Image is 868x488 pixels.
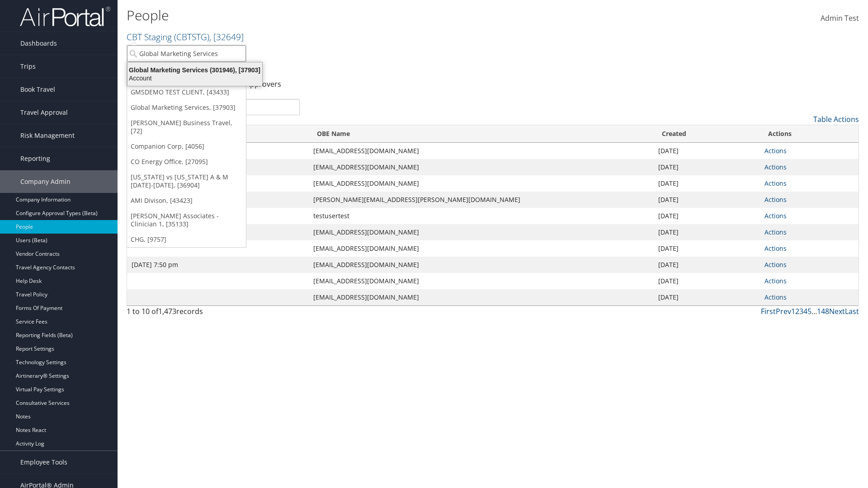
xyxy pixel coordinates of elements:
td: [DATE] 7:50 pm [127,257,309,273]
a: Table Actions [813,114,859,124]
a: Actions [764,277,787,285]
a: Actions [764,293,787,301]
div: Account [122,74,268,82]
input: Search Accounts [127,45,246,62]
img: airportal-logo.png [20,6,110,27]
a: 4 [803,306,807,316]
span: Dashboards [20,32,57,55]
div: 1 to 10 of records [127,306,300,321]
td: [EMAIL_ADDRESS][DOMAIN_NAME] [309,159,654,175]
a: [PERSON_NAME] Business Travel, [72] [127,115,246,139]
td: [EMAIL_ADDRESS][DOMAIN_NAME] [309,224,654,240]
a: Actions [764,260,787,269]
a: Actions [764,195,787,204]
td: [DATE] [654,175,760,192]
a: CBT Staging [127,31,244,43]
a: Admin Test [821,5,859,33]
a: Actions [764,163,787,171]
td: [DATE] [654,143,760,159]
h1: People [127,6,615,25]
a: 3 [799,306,803,316]
span: Trips [20,55,36,78]
a: Next [829,306,845,316]
span: Travel Approval [20,101,68,124]
span: 1,473 [158,306,176,316]
td: [DATE] [654,257,760,273]
span: Admin Test [821,13,859,23]
span: Risk Management [20,124,75,147]
td: [DATE] [654,159,760,175]
a: 5 [807,306,811,316]
a: Global Marketing Services, [37903] [127,100,246,115]
td: [EMAIL_ADDRESS][DOMAIN_NAME] [309,240,654,257]
span: … [811,306,817,316]
td: [DATE] [654,224,760,240]
a: 1 [791,306,795,316]
a: 2 [795,306,799,316]
td: [DATE] [654,273,760,289]
span: ( CBTSTG ) [174,31,209,43]
a: CHG, [9757] [127,232,246,247]
td: [EMAIL_ADDRESS][DOMAIN_NAME] [309,273,654,289]
td: [DATE] [654,192,760,208]
td: testusertest [309,208,654,224]
td: [EMAIL_ADDRESS][DOMAIN_NAME] [309,257,654,273]
div: Global Marketing Services (301946), [37903] [122,66,268,74]
a: Prev [776,306,791,316]
th: Actions [760,125,859,143]
a: Last [845,306,859,316]
a: AMI Divison, [43423] [127,193,246,208]
a: Actions [764,179,787,188]
span: Reporting [20,147,50,170]
a: Actions [764,211,787,220]
a: Actions [764,228,787,236]
a: Approvers [245,79,281,89]
td: [DATE] [654,240,760,257]
th: Created: activate to sort column ascending [654,125,760,143]
a: CO Energy Office, [27095] [127,154,246,169]
td: [DATE] [654,289,760,305]
a: 148 [817,306,829,316]
td: [EMAIL_ADDRESS][DOMAIN_NAME] [309,143,654,159]
td: [EMAIL_ADDRESS][DOMAIN_NAME] [309,175,654,192]
a: Companion Corp, [4056] [127,139,246,154]
span: Book Travel [20,78,55,101]
td: [DATE] [654,208,760,224]
span: , [ 32649 ] [209,31,244,43]
th: OBE Name: activate to sort column ascending [309,125,654,143]
a: Actions [764,244,787,253]
span: Employee Tools [20,451,67,474]
td: [PERSON_NAME][EMAIL_ADDRESS][PERSON_NAME][DOMAIN_NAME] [309,192,654,208]
span: Company Admin [20,170,71,193]
a: [PERSON_NAME] Associates - Clinician 1, [35133] [127,208,246,232]
a: [US_STATE] vs [US_STATE] A & M [DATE]-[DATE], [36904] [127,169,246,193]
a: First [761,306,776,316]
a: Actions [764,146,787,155]
td: [EMAIL_ADDRESS][DOMAIN_NAME] [309,289,654,305]
a: GMSDEMO TEST CLIENT, [43433] [127,84,246,100]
